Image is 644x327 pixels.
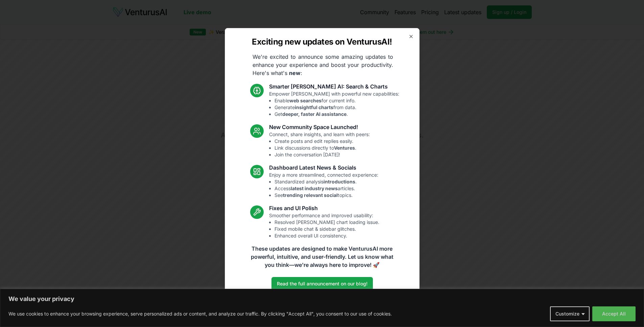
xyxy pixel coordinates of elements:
[269,123,370,131] h3: New Community Space Launched!
[275,138,370,145] li: Create posts and edit replies easily.
[275,185,378,192] li: Access articles.
[275,226,379,232] li: Fixed mobile chat & sidebar glitches.
[269,163,378,172] h3: Dashboard Latest News & Socials
[275,97,399,104] li: Enable for current info.
[275,145,370,151] li: Link discussions directly to .
[246,245,398,269] p: These updates are designed to make VenturusAI more powerful, intuitive, and user-friendly. Let us...
[275,104,399,111] li: Generate from data.
[269,212,379,239] p: Smoother performance and improved usability:
[271,277,373,291] a: Read the full announcement on our blog!
[275,219,379,226] li: Resolved [PERSON_NAME] chart loading issue.
[275,151,370,158] li: Join the conversation [DATE]!
[289,70,301,76] strong: new
[334,145,355,151] strong: Ventures
[324,179,355,184] strong: introductions
[275,192,378,199] li: See topics.
[252,36,392,47] h2: Exciting new updates on VenturusAI!
[295,104,333,110] strong: insightful charts
[269,172,378,199] p: Enjoy a more streamlined, connected experience:
[269,82,399,91] h3: Smarter [PERSON_NAME] AI: Search & Charts
[269,204,379,212] h3: Fixes and UI Polish
[247,53,399,77] p: We're excited to announce some amazing updates to enhance your experience and boost your producti...
[289,98,321,103] strong: web searches
[275,232,379,239] li: Enhanced overall UI consistency.
[275,178,378,185] li: Standardized analysis .
[283,192,338,198] strong: trending relevant social
[291,185,338,191] strong: latest industry news
[275,111,399,118] li: Get .
[269,91,399,118] p: Empower [PERSON_NAME] with powerful new capabilities:
[282,111,347,117] strong: deeper, faster AI assistance
[269,131,370,158] p: Connect, share insights, and learn with peers:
